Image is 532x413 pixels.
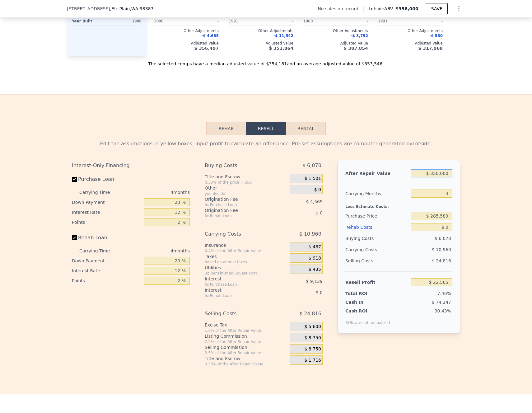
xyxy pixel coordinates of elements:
span: $ 0 [314,187,321,193]
div: Utilities [205,265,287,271]
div: Resell Profit [345,277,408,288]
div: Listing Commission [205,333,287,339]
div: 1986 [108,17,142,26]
div: Year Built [72,17,105,26]
span: -$ 580 [429,34,443,38]
span: Lotside ARV [369,6,395,12]
div: 3¢ per Finished Square Foot [205,271,287,276]
div: Title and Escrow [205,355,287,362]
span: 7.46% [437,291,451,296]
span: $ 1,716 [304,358,321,363]
div: Interest Rate [72,207,141,217]
div: Carrying Costs [345,244,384,255]
div: Other Adjustments [154,28,219,33]
div: Carrying Costs [205,228,274,240]
div: Selling Commission [205,344,287,350]
span: $ 10,960 [432,247,451,252]
div: No sales on record [318,6,363,12]
span: $ 0 [316,210,323,215]
span: $ 10,960 [299,228,321,240]
span: $ 918 [309,256,321,261]
div: Down Payment [72,256,141,266]
span: $ 351,864 [269,46,293,51]
div: Carrying Months [345,188,408,199]
span: $ 8,750 [304,346,321,352]
div: 1991 [378,17,409,26]
span: $ 24,816 [299,308,321,319]
span: $ 356,497 [194,46,219,51]
span: $ 4,569 [306,199,322,204]
span: $ 387,854 [344,46,368,51]
input: Purchase Loan [72,177,77,182]
div: 2.5% of the After Repair Value [205,339,287,344]
div: for Purchase Loan [205,202,274,207]
div: Interest [205,276,274,282]
span: $ 435 [309,267,321,272]
button: Show Options [453,2,465,15]
div: Edit the assumptions in yellow boxes. Input profit to calculate an offer price. Pre-set assumptio... [72,140,460,148]
div: ROIs are not annualized [345,314,390,325]
span: $358,000 [395,6,418,11]
span: $ 317,968 [418,46,443,51]
input: Rehab Loan [72,235,77,240]
div: Insurance [205,242,287,248]
span: $ 0 [316,290,323,295]
div: Buying Costs [345,233,408,244]
div: 4 months [122,246,190,256]
div: 2.5% of the After Repair Value [205,350,287,355]
span: $ 5,600 [304,324,321,330]
div: Other [205,185,287,191]
div: Carrying Time [79,187,120,197]
div: you decide! [205,191,287,196]
div: Points [72,276,141,286]
div: 1988 [303,17,334,26]
div: - [412,17,443,26]
div: Origination Fee [205,196,274,202]
div: Interest Rate [72,266,141,276]
div: Adjusted Value [154,41,219,46]
button: Resell [246,122,286,135]
div: - [188,17,219,26]
div: Purchase Price [345,210,408,222]
div: Other Adjustments [229,28,293,33]
span: $ 6,070 [302,160,321,171]
button: Rental [286,122,326,135]
div: Cash In [345,299,384,305]
div: for Rehab Loan [205,214,274,218]
span: $ 467 [309,244,321,250]
div: 2000 [154,17,185,26]
span: $ 24,816 [432,258,451,263]
label: Rehab Loan [72,232,141,243]
div: Less Estimate Costs: [345,199,452,210]
div: Excise Tax [205,322,287,328]
div: Title and Escrow [205,174,287,180]
div: - [262,17,293,26]
div: for Purchase Loan [205,282,274,287]
span: , Elk Plain [110,6,154,12]
div: Interest-Only Financing [72,160,190,171]
div: Total ROI [345,290,384,297]
span: , WA 98387 [130,6,153,11]
div: The selected comps have a median adjusted value of $354,181 and an average adjusted value of $353... [67,56,465,67]
div: - [337,17,368,26]
span: $ 8,750 [304,335,321,341]
span: -$ 3,792 [351,34,368,38]
div: Adjusted Value [303,41,368,46]
div: for Rehab Loan [205,293,274,298]
div: Selling Costs [345,255,408,266]
div: Cash ROI [345,308,390,314]
span: $ 6,070 [435,236,451,241]
div: based on annual taxes [205,260,287,265]
div: Carrying Time [79,246,120,256]
div: Other Adjustments [303,28,368,33]
div: After Repair Value [345,168,408,179]
span: $ 1,501 [304,176,321,181]
div: 0.4% of the After Repair Value [205,248,287,253]
div: Adjusted Value [378,41,443,46]
span: [STREET_ADDRESS] [67,6,110,12]
span: 30.43% [435,308,451,313]
button: Rehab [206,122,246,135]
button: SAVE [426,3,448,14]
div: Taxes [205,253,287,260]
div: Points [72,217,141,227]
